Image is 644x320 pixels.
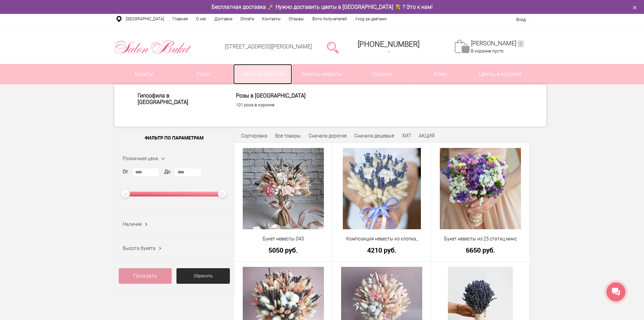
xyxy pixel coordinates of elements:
[241,133,267,138] span: Сортировка
[343,148,421,229] img: Композиция невесты из хлопка,лаванды и лагуруса.
[239,235,328,242] a: Букет невесты 043
[138,92,221,105] a: Гипсофила в [GEOGRAPHIC_DATA]
[309,133,347,138] a: Сначала дорогие
[440,148,521,229] img: Букет невесты из 25 статиц микс
[354,38,424,57] a: [PHONE_NUMBER]
[123,168,128,175] label: От
[436,235,525,242] a: Букет невесты из 25 статиц микс
[115,129,234,146] span: Фильтр по параметрам
[308,14,351,24] a: Фото получателей
[236,14,258,24] a: Оплата
[225,43,312,50] a: [STREET_ADDRESS][PERSON_NAME]
[419,133,435,138] a: АКЦИЯ
[402,133,411,138] a: ХИТ
[258,14,285,24] a: Контакты
[471,48,503,54] span: В корзине пусто
[354,133,394,138] a: Сначала дешевые
[168,14,192,24] a: Главная
[285,14,308,24] a: Отзывы
[123,156,158,161] span: Розничная цена
[243,148,324,229] img: Букет невесты 043
[236,92,319,99] a: Розы в [GEOGRAPHIC_DATA]
[471,40,524,47] a: [PERSON_NAME]
[516,17,526,22] a: Вход
[123,221,142,227] span: Наличие
[352,64,411,84] a: Подарки
[239,247,328,254] a: 5050 руб.
[122,14,168,24] a: [GEOGRAPHIC_DATA]
[275,133,301,138] a: Все товары
[236,102,319,108] a: 101 роза в корзине
[292,64,352,84] a: Букеты невесты
[471,64,530,84] a: Цветы в коробке
[411,64,470,84] span: Кому
[176,268,230,284] a: Сбросить
[358,40,420,48] span: [PHONE_NUMBER]
[337,247,427,254] a: 4210 руб.
[119,268,172,284] a: Показать
[174,64,233,84] a: Розы
[233,64,292,84] a: Цветы в корзине
[337,235,427,242] a: Композиция невесты из хлопка,[PERSON_NAME] и [PERSON_NAME].
[114,38,192,56] img: Цветы Нижний Новгород
[123,246,156,251] span: Высота букета
[115,64,174,84] a: Букеты
[436,247,525,254] a: 6650 руб.
[351,14,391,24] a: Уход за цветами
[192,14,210,24] a: О нас
[518,40,524,47] ins: 0
[109,3,535,10] div: Бесплатная доставка 🚀 Нужно доставить цветы в [GEOGRAPHIC_DATA] 💐 ? Это к нам!
[210,14,236,24] a: Доставка
[164,168,170,175] label: До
